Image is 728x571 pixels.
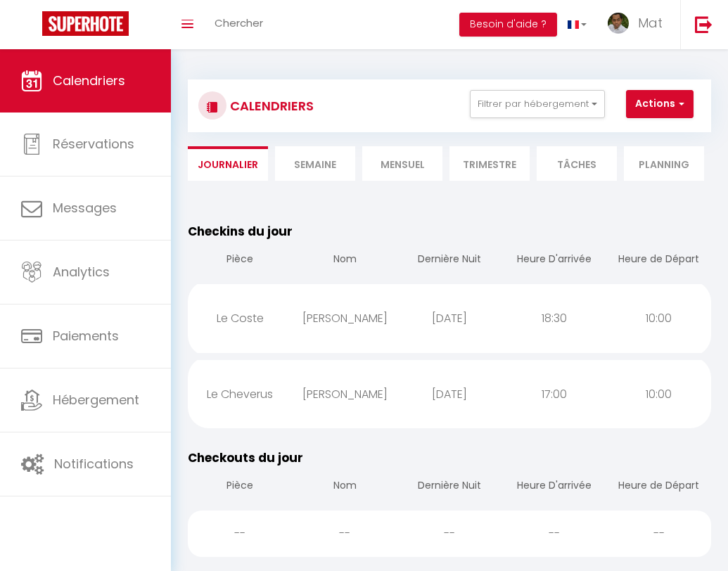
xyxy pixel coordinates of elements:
th: Heure D'arrivée [502,467,606,507]
li: Mensuel [362,146,442,181]
button: Filtrer par hébergement [470,90,605,118]
img: logout [695,15,713,33]
th: Pièce [188,240,293,281]
span: Hébergement [53,391,139,409]
div: [DATE] [397,371,502,417]
span: Paiements [53,327,119,345]
button: Besoin d'aide ? [459,13,557,37]
span: Chercher [215,15,263,30]
div: [PERSON_NAME] [293,371,397,417]
button: Actions [626,90,694,118]
div: 18:30 [502,295,606,341]
div: -- [293,511,397,556]
li: Tâches [537,146,617,181]
div: -- [397,511,502,556]
div: -- [502,511,606,556]
th: Heure de Départ [606,467,711,507]
th: Heure de Départ [606,240,711,281]
span: Notifications [54,455,134,473]
button: Ouvrir le widget de chat LiveChat [11,6,53,48]
div: [DATE] [397,295,502,341]
span: Checkins du jour [188,223,293,240]
th: Nom [293,240,397,281]
li: Trimestre [449,146,530,181]
div: Le Coste [188,295,293,341]
th: Dernière Nuit [397,240,502,281]
li: Planning [624,146,704,181]
th: Heure D'arrivée [502,240,606,281]
div: 10:00 [606,295,711,341]
img: Super Booking [42,11,129,36]
div: Le Cheverus [188,371,293,417]
div: -- [606,511,711,556]
th: Pièce [188,467,293,507]
span: Checkouts du jour [188,449,303,466]
div: -- [188,511,293,556]
li: Semaine [275,146,355,181]
span: Réservations [53,135,134,153]
img: ... [608,13,629,34]
h3: CALENDRIERS [226,90,314,122]
span: Calendriers [53,72,125,89]
div: [PERSON_NAME] [293,295,397,341]
span: Analytics [53,263,110,281]
th: Dernière Nuit [397,467,502,507]
th: Nom [293,467,397,507]
span: Mat [638,14,663,32]
li: Journalier [188,146,268,181]
div: 17:00 [502,371,606,417]
div: 10:00 [606,371,711,417]
span: Messages [53,199,117,217]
